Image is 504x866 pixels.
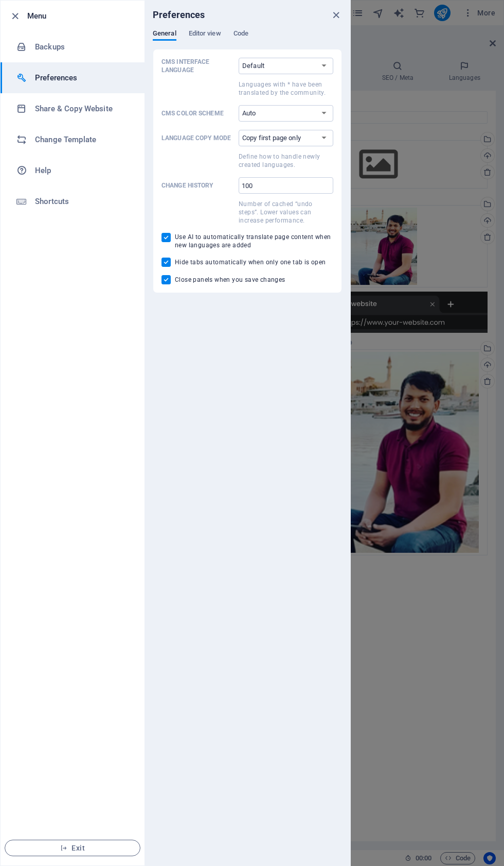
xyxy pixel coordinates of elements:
[239,152,333,169] p: Define how to handle newly created languages.
[239,80,333,97] p: Languages with * have been translated by the community.
[175,276,285,284] span: Close panels when you save changes
[175,258,326,266] span: Hide tabs automatically when only one tab is open
[239,130,333,146] select: Language Copy ModeDefine how to handle newly created languages.
[330,9,342,21] button: close
[35,164,130,177] h6: Help
[1,155,145,186] a: Help
[35,72,130,84] h6: Preferences
[161,134,235,142] p: Language Copy Mode
[5,840,140,856] button: Exit
[239,177,333,194] input: Change historyNumber of cached “undo steps”. Lower values can increase performance.
[153,29,342,49] div: Preferences
[239,200,333,225] p: Number of cached “undo steps”. Lower values can increase performance.
[233,27,248,42] span: Code
[161,181,235,190] p: Change history
[153,9,205,21] h6: Preferences
[239,58,333,74] select: CMS Interface LanguageLanguages with * have been translated by the community.
[175,233,333,249] span: Use AI to automatically translate page content when new languages are added
[35,41,130,53] h6: Backups
[35,133,130,146] h6: Change Template
[35,195,130,208] h6: Shortcuts
[13,844,132,852] span: Exit
[239,105,333,122] select: CMS Color Scheme
[153,27,176,42] span: General
[161,109,235,117] p: CMS Color Scheme
[189,27,221,42] span: Editor view
[27,10,136,22] h6: Menu
[35,103,130,115] h6: Share & Copy Website
[161,58,235,74] p: CMS Interface Language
